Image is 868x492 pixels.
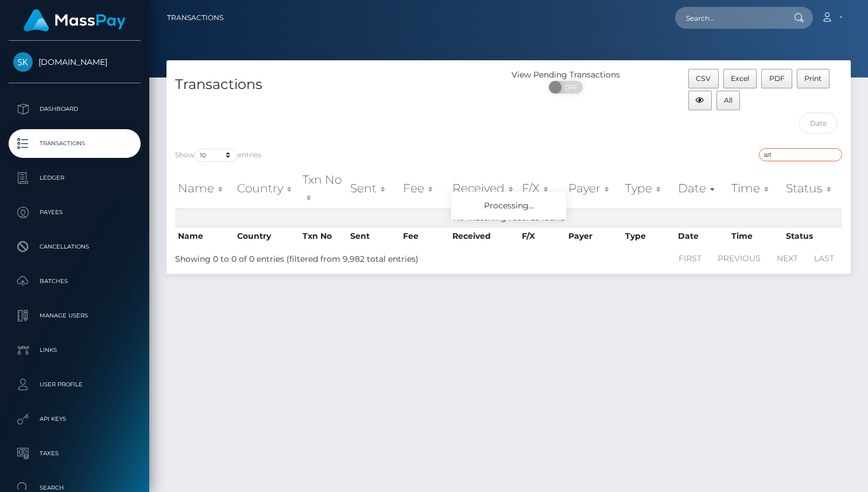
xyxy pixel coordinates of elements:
[688,91,712,110] button: Column visibility
[13,135,136,152] p: Transactions
[9,336,141,365] a: Links
[797,69,830,88] button: Print
[175,208,842,227] td: No matching records found
[175,227,234,245] th: Name
[175,75,500,95] h4: Transactions
[449,168,519,209] th: Received: activate to sort column ascending
[451,192,566,220] div: Processing...
[769,74,785,83] span: PDF
[167,6,223,30] a: Transactions
[9,405,141,433] a: API Keys
[731,74,749,83] span: Excel
[675,7,783,29] input: Search...
[13,376,136,393] p: User Profile
[688,69,719,88] button: CSV
[449,227,519,245] th: Received
[234,227,300,245] th: Country
[723,69,757,88] button: Excel
[9,370,141,399] a: User Profile
[519,168,566,209] th: F/X: activate to sort column ascending
[565,227,622,245] th: Payer
[804,74,821,83] span: Print
[13,238,136,255] p: Cancellations
[565,168,622,209] th: Payer: activate to sort column ascending
[555,81,584,94] span: OFF
[783,227,843,245] th: Status
[716,91,741,110] button: All
[175,168,234,209] th: Name: activate to sort column ascending
[347,168,400,209] th: Sent: activate to sort column ascending
[347,227,400,245] th: Sent
[13,445,136,462] p: Taxes
[9,164,141,192] a: Ledger
[13,410,136,428] p: API Keys
[9,233,141,261] a: Cancellations
[13,52,33,72] img: Skin.Land
[675,168,729,209] th: Date: activate to sort column ascending
[9,439,141,468] a: Taxes
[9,57,141,67] span: [DOMAIN_NAME]
[728,227,782,245] th: Time
[783,168,843,209] th: Status: activate to sort column ascending
[13,307,136,324] p: Manage Users
[799,113,838,134] input: Date filter
[13,169,136,187] p: Ledger
[400,168,449,209] th: Fee: activate to sort column ascending
[175,249,443,265] div: Showing 0 to 0 of 0 entries (filtered from 9,982 total entries)
[9,198,141,227] a: Payees
[519,227,566,245] th: F/X
[234,168,300,209] th: Country: activate to sort column ascending
[300,227,348,245] th: Txn No
[13,100,136,118] p: Dashboard
[728,168,782,209] th: Time: activate to sort column ascending
[9,267,141,296] a: Batches
[9,129,141,158] a: Transactions
[300,168,348,209] th: Txn No: activate to sort column ascending
[13,273,136,290] p: Batches
[509,69,623,81] div: View Pending Transactions
[759,148,842,161] input: Search transactions
[24,9,126,32] img: MassPay Logo
[675,227,729,245] th: Date
[761,69,792,88] button: PDF
[622,168,675,209] th: Type: activate to sort column ascending
[9,95,141,123] a: Dashboard
[696,74,711,83] span: CSV
[400,227,449,245] th: Fee
[622,227,675,245] th: Type
[724,96,733,104] span: All
[195,149,238,162] select: Showentries
[175,149,261,162] label: Show entries
[13,204,136,221] p: Payees
[9,301,141,330] a: Manage Users
[13,342,136,359] p: Links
